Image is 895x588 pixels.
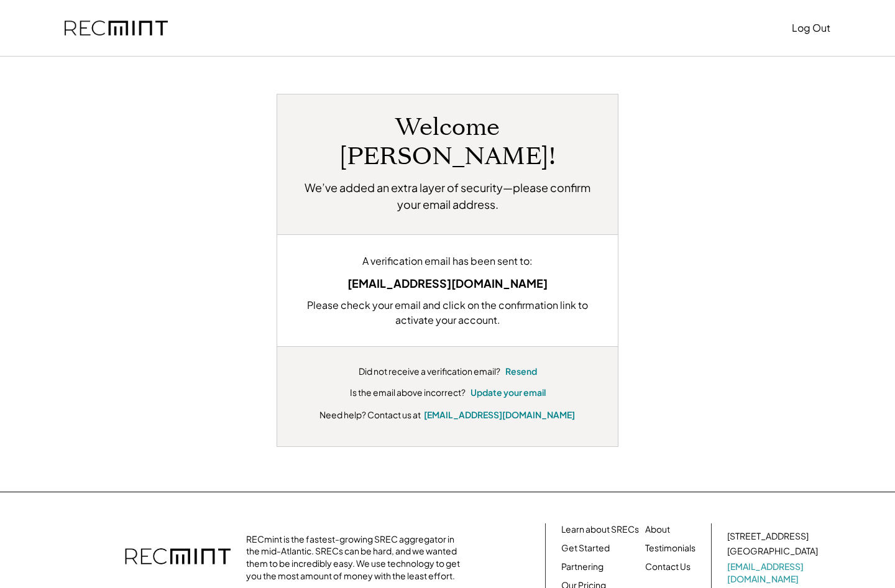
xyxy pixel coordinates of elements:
div: RECmint is the fastest-growing SREC aggregator in the mid-Atlantic. SRECs can be hard, and we wan... [246,533,467,582]
button: Update your email [470,387,546,399]
button: Log Out [792,16,830,40]
h2: We’ve added an extra layer of security—please confirm your email address. [296,179,599,213]
div: A verification email has been sent to: [296,254,599,269]
div: Did not receive a verification email? [359,365,500,378]
div: Need help? Contact us at [319,408,421,421]
a: [EMAIL_ADDRESS][DOMAIN_NAME] [727,561,820,585]
button: Resend [505,365,537,378]
div: Please check your email and click on the confirmation link to activate your account. [296,298,599,328]
img: recmint-logotype%403x.png [65,21,168,36]
a: Learn about SRECs [561,523,639,536]
a: Get Started [561,542,610,554]
a: [EMAIL_ADDRESS][DOMAIN_NAME] [424,409,575,420]
div: [STREET_ADDRESS] [727,530,809,543]
a: About [645,523,670,536]
a: Partnering [561,561,604,573]
div: [EMAIL_ADDRESS][DOMAIN_NAME] [296,275,599,292]
a: Contact Us [645,561,691,573]
img: recmint-logotype%403x.png [125,536,231,579]
a: Testimonials [645,542,695,554]
h1: Welcome [PERSON_NAME]! [296,113,599,172]
div: [GEOGRAPHIC_DATA] [727,545,818,558]
div: Is the email above incorrect? [350,387,466,399]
